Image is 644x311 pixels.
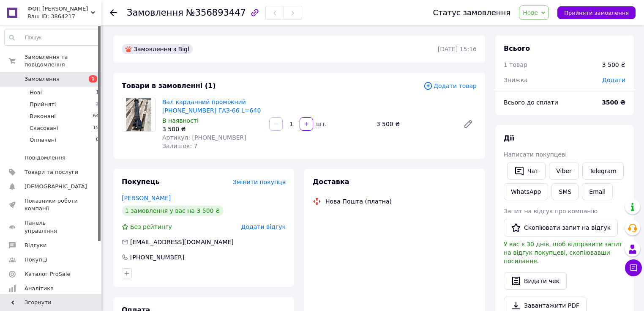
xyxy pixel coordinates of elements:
[433,8,511,17] div: Статус замовлення
[110,8,117,17] div: Повернутися назад
[30,89,42,96] span: Нові
[162,99,261,114] a: Вал карданний проміжний [PHONE_NUMBER] ГАЗ-66 L=640
[30,124,58,132] span: Скасовані
[122,206,224,216] div: 1 замовлення у вас на 3 500 ₴
[30,101,56,108] span: Прийняті
[25,285,54,292] span: Аналітика
[423,81,477,91] span: Додати товар
[504,77,528,83] span: Знижка
[25,53,101,69] span: Замовлення та повідомлення
[25,154,65,162] span: Повідомлення
[564,10,629,16] span: Прийняти замовлення
[438,46,477,52] time: [DATE] 15:16
[504,151,567,158] span: Написати покупцеві
[25,183,87,190] span: [DEMOGRAPHIC_DATA]
[96,89,99,96] span: 1
[96,136,99,144] span: 0
[30,113,56,120] span: Виконані
[96,101,99,108] span: 2
[602,61,625,69] div: 3 500 ₴
[602,99,625,106] b: 3500 ₴
[25,219,78,234] span: Панель управління
[25,256,47,264] span: Покупці
[314,120,327,128] div: шт.
[551,183,579,200] button: SMS
[5,30,99,45] input: Пошук
[241,223,286,230] span: Додати відгук
[625,259,642,276] button: Чат з покупцем
[127,8,183,18] span: Замовлення
[122,82,216,90] span: Товари в замовленні (1)
[162,117,199,124] span: В наявності
[233,179,286,185] span: Змінити покупця
[504,208,598,215] span: Запит на відгук про компанію
[582,183,613,200] button: Email
[89,75,97,83] span: 1
[504,272,567,290] button: Видати чек
[25,242,46,249] span: Відгуки
[549,162,579,180] a: Viber
[507,162,546,180] button: Чат
[504,61,527,68] span: 1 товар
[30,136,56,144] span: Оплачені
[93,124,99,132] span: 15
[504,183,548,200] a: WhatsApp
[313,178,349,186] span: Доставка
[129,253,185,261] div: [PHONE_NUMBER]
[504,219,618,237] button: Скопіювати запит на відгук
[27,5,91,13] span: ФОП Гаврилюк Дмитро Володимирович
[504,99,558,106] span: Всього до сплати
[504,241,622,264] span: У вас є 30 днів, щоб відправити запит на відгук покупцеві, скопіювавши посилання.
[162,134,246,141] span: Артикул: [PHONE_NUMBER]
[126,98,151,131] img: Вал карданний проміжний 66-2202010-01 ГАЗ-66 L=640
[460,116,477,132] a: Редагувати
[602,77,625,83] span: Додати
[523,9,538,16] span: Нове
[557,6,636,19] button: Прийняти замовлення
[162,125,262,133] div: 3 500 ₴
[186,8,246,18] span: №356893447
[122,178,160,186] span: Покупець
[504,134,514,142] span: Дії
[25,270,70,278] span: Каталог ProSale
[25,168,78,176] span: Товари та послуги
[373,118,456,130] div: 3 500 ₴
[582,162,624,180] a: Telegram
[130,223,172,230] span: Без рейтингу
[122,195,171,201] a: [PERSON_NAME]
[93,113,99,120] span: 64
[25,197,78,212] span: Показники роботи компанії
[27,13,101,20] div: Ваш ID: 3864217
[323,197,394,206] div: Нова Пошта (платна)
[130,239,234,245] span: [EMAIL_ADDRESS][DOMAIN_NAME]
[504,44,530,52] span: Всього
[25,75,60,83] span: Замовлення
[122,44,193,54] div: Замовлення з Bigl
[162,143,198,149] span: Залишок: 7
